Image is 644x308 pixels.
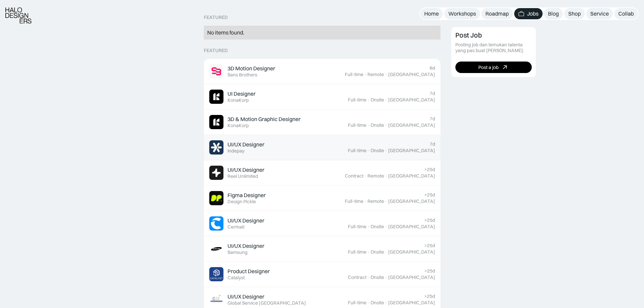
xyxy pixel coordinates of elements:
[371,122,384,128] div: Onsite
[430,65,435,71] div: 6d
[228,141,264,148] div: UI/UX Designer
[385,275,387,280] div: ·
[388,72,435,77] div: [GEOGRAPHIC_DATA]
[424,167,435,172] div: >25d
[590,10,609,17] div: Service
[371,275,384,280] div: Onsite
[228,217,264,224] div: UI/UX Designer
[527,10,539,17] div: Jobs
[204,211,440,236] a: Job ImageUI/UX DesignerCermati>25dFull-time·Onsite·[GEOGRAPHIC_DATA]
[385,249,387,255] div: ·
[455,31,482,39] div: Post Job
[364,173,367,179] div: ·
[424,217,435,223] div: >25d
[485,10,509,17] div: Roadmap
[228,268,270,275] div: Product Designer
[209,242,223,256] img: Job Image
[348,224,366,230] div: Full-time
[209,216,223,231] img: Job Image
[228,173,258,179] div: Reel Unlimited
[204,186,440,211] a: Job ImageFigma DesignerDesign Pickle>25dFull-time·Remote·[GEOGRAPHIC_DATA]
[204,84,440,110] a: Job ImageUI DesignerKonaKorp7dFull-time·Onsite·[GEOGRAPHIC_DATA]
[388,148,435,153] div: [GEOGRAPHIC_DATA]
[481,8,513,19] a: Roadmap
[348,300,366,306] div: Full-time
[345,173,363,179] div: Contract
[385,122,387,128] div: ·
[424,243,435,248] div: >25d
[430,141,435,147] div: 7d
[348,148,366,153] div: Full-time
[228,97,249,103] div: KonaKorp
[367,198,384,204] div: Remote
[424,10,439,17] div: Home
[228,293,264,300] div: UI/UX Designer
[209,64,223,78] img: Job Image
[204,236,440,262] a: Job ImageUI/UX DesignerSamsung>25dFull-time·Onsite·[GEOGRAPHIC_DATA]
[204,15,228,20] div: Featured
[367,173,384,179] div: Remote
[385,224,387,230] div: ·
[430,116,435,122] div: 7d
[564,8,585,19] a: Shop
[371,249,384,255] div: Onsite
[345,72,363,77] div: Full-time
[388,249,435,255] div: [GEOGRAPHIC_DATA]
[209,90,223,104] img: Job Image
[614,8,638,19] a: Collab
[207,29,437,36] div: No items found.
[367,300,370,306] div: ·
[228,148,244,154] div: Indepay
[209,292,223,307] img: Job Image
[424,268,435,274] div: >25d
[367,224,370,230] div: ·
[367,148,370,153] div: ·
[367,275,370,280] div: ·
[444,8,480,19] a: Workshops
[430,91,435,96] div: 7d
[388,198,435,204] div: [GEOGRAPHIC_DATA]
[388,122,435,128] div: [GEOGRAPHIC_DATA]
[385,97,387,103] div: ·
[228,90,256,97] div: UI Designer
[209,166,223,180] img: Job Image
[228,72,257,78] div: Sans Brothers
[209,115,223,129] img: Job Image
[371,224,384,230] div: Onsite
[385,300,387,306] div: ·
[385,173,387,179] div: ·
[385,148,387,153] div: ·
[204,48,228,53] div: Featured
[228,123,249,128] div: KonaKorp
[424,293,435,299] div: >25d
[348,122,366,128] div: Full-time
[371,300,384,306] div: Onsite
[618,10,634,17] div: Collab
[388,97,435,103] div: [GEOGRAPHIC_DATA]
[204,135,440,160] a: Job ImageUI/UX DesignerIndepay7dFull-time·Onsite·[GEOGRAPHIC_DATA]
[364,72,367,77] div: ·
[544,8,563,19] a: Blog
[455,62,532,73] a: Post a job
[371,148,384,153] div: Onsite
[388,300,435,306] div: [GEOGRAPHIC_DATA]
[514,8,543,19] a: Jobs
[345,198,363,204] div: Full-time
[228,250,247,255] div: Samsung
[478,64,499,70] div: Post a job
[348,97,366,103] div: Full-time
[228,242,264,250] div: UI/UX Designer
[348,249,366,255] div: Full-time
[385,198,387,204] div: ·
[388,275,435,280] div: [GEOGRAPHIC_DATA]
[420,8,443,19] a: Home
[367,122,370,128] div: ·
[228,65,275,72] div: 3D Motion Designer
[388,173,435,179] div: [GEOGRAPHIC_DATA]
[204,262,440,287] a: Job ImageProduct DesignerCatalyst>25dContract·Onsite·[GEOGRAPHIC_DATA]
[586,8,613,19] a: Service
[228,300,306,306] div: Global Service [GEOGRAPHIC_DATA]
[228,199,256,205] div: Design Pickle
[455,42,532,53] div: Posting job dan temukan talenta yang pas buat [PERSON_NAME].
[348,275,366,280] div: Contract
